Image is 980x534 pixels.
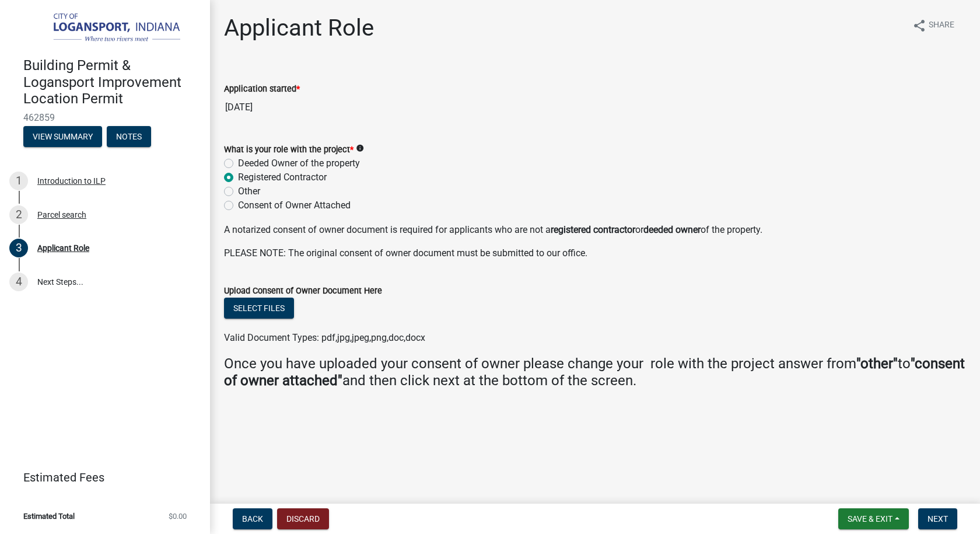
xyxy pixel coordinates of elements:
[224,298,294,319] button: Select files
[107,126,151,147] button: Notes
[23,512,75,520] span: Estimated Total
[23,132,102,142] wm-modal-confirm: Summary
[9,239,28,257] div: 3
[224,85,300,93] label: Application started
[277,508,329,529] button: Discard
[9,466,191,489] a: Estimated Fees
[224,355,965,389] strong: "consent of owner attached"
[224,146,353,154] label: What is your role with the project
[238,156,360,170] label: Deeded Owner of the property
[233,508,272,529] button: Back
[929,19,954,33] span: Share
[903,14,964,37] button: shareShare
[224,223,966,237] p: A notarized consent of owner document is required for applicants who are not a or of the property.
[9,205,28,224] div: 2
[551,224,635,235] strong: registered contractor
[238,198,351,212] label: Consent of Owner Attached
[23,112,187,123] span: 462859
[107,132,151,142] wm-modal-confirm: Notes
[9,273,28,291] div: 4
[169,512,187,520] span: $0.00
[37,244,89,252] div: Applicant Role
[918,508,957,529] button: Next
[242,514,263,523] span: Back
[224,355,966,389] h4: Once you have uploaded your consent of owner please change your role with the project answer from...
[856,355,898,372] strong: "other"
[23,57,201,107] h4: Building Permit & Logansport Improvement Location Permit
[912,19,926,33] i: share
[224,14,374,42] h1: Applicant Role
[224,332,425,343] span: Valid Document Types: pdf,jpg,jpeg,png,doc,docx
[37,177,106,185] div: Introduction to ILP
[23,126,102,147] button: View Summary
[23,12,191,45] img: City of Logansport, Indiana
[928,514,948,523] span: Next
[224,246,966,260] p: PLEASE NOTE: The original consent of owner document must be submitted to our office.
[356,144,364,152] i: info
[9,172,28,190] div: 1
[37,211,86,219] div: Parcel search
[643,224,701,235] strong: deeded owner
[224,287,382,295] label: Upload Consent of Owner Document Here
[848,514,892,523] span: Save & Exit
[238,184,260,198] label: Other
[838,508,909,529] button: Save & Exit
[238,170,327,184] label: Registered Contractor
